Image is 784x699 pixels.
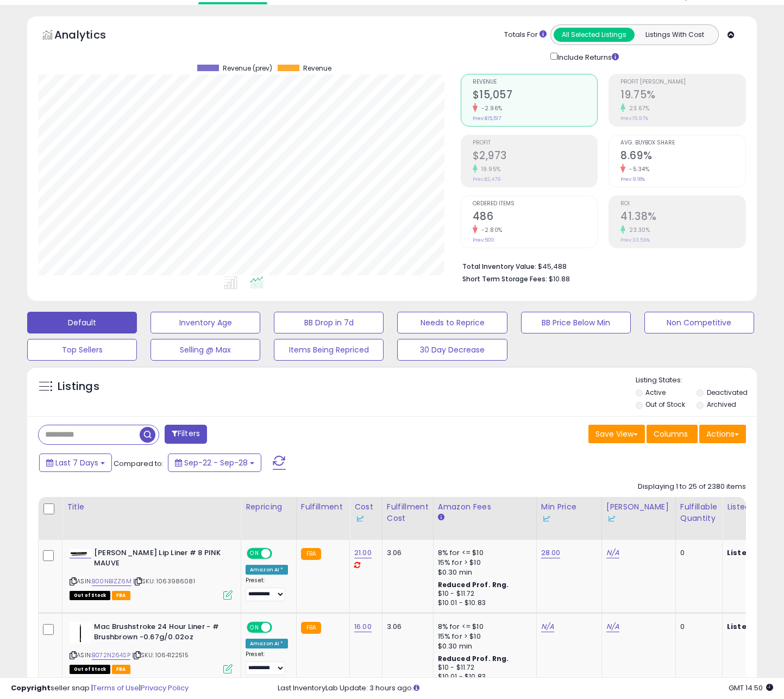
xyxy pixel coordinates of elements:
h2: 8.69% [620,149,745,164]
small: Prev: 15.97% [620,115,648,122]
div: Fulfillment Cost [387,501,429,524]
label: Deactivated [707,388,748,397]
div: $10 - $11.72 [438,663,528,672]
small: Prev: 500 [473,237,494,243]
label: Active [645,388,666,397]
div: Fulfillment [301,501,345,513]
img: InventoryLab Logo [354,513,365,524]
button: Sep-22 - Sep-28 [168,454,261,472]
h5: Listings [58,379,99,394]
span: | SKU: 1063986081 [133,577,195,585]
div: Amazon AI * [246,565,288,575]
a: 16.00 [354,621,372,632]
b: Listed Price: [727,547,776,558]
a: B072N264SP [92,651,130,660]
button: 30 Day Decrease [397,339,507,361]
label: Archived [707,400,736,409]
span: Profit [473,140,598,146]
small: Prev: 9.18% [620,176,645,182]
a: Terms of Use [93,683,139,693]
a: N/A [606,547,619,558]
div: 8% for <= $10 [438,622,528,632]
div: 0 [680,548,714,558]
button: BB Price Below Min [521,312,631,333]
span: Columns [654,429,688,439]
div: Some or all of the values in this column are provided from Inventory Lab. [354,513,378,524]
div: seller snap | | [11,683,189,694]
h2: 486 [473,210,598,225]
small: Prev: $15,517 [473,115,501,122]
div: 3.06 [387,548,425,558]
a: Privacy Policy [141,683,189,693]
b: Total Inventory Value: [462,262,536,271]
b: Reduced Prof. Rng. [438,654,509,663]
div: Preset: [246,577,288,601]
small: 23.30% [625,226,650,234]
span: Avg. Buybox Share [620,140,745,146]
div: Last InventoryLab Update: 3 hours ago. [278,683,773,694]
div: 8% for <= $10 [438,548,528,558]
span: Last 7 Days [55,457,98,468]
span: 2025-10-6 14:50 GMT [729,683,773,693]
button: Save View [588,425,645,443]
button: Actions [699,425,746,443]
div: Repricing [246,501,292,513]
button: Inventory Age [150,312,260,333]
span: Revenue (prev) [223,65,272,72]
b: Reduced Prof. Rng. [438,580,509,589]
span: Compared to: [114,458,164,469]
b: Mac Brushstroke 24 Hour Liner - # Brushbrown -0.67g/0.02oz [94,622,226,645]
div: Title [67,501,236,513]
div: $10.01 - $10.83 [438,599,528,608]
small: -2.96% [478,104,503,112]
button: Filters [165,425,207,444]
button: Selling @ Max [150,339,260,361]
span: OFF [271,623,288,632]
a: N/A [606,621,619,632]
h5: Analytics [54,27,127,45]
div: Amazon Fees [438,501,532,513]
span: OFF [271,549,288,558]
div: Some or all of the values in this column are provided from Inventory Lab. [606,513,671,524]
div: Preset: [246,651,288,675]
span: FBA [112,591,130,600]
p: Listing States: [636,375,757,386]
div: $10 - $11.72 [438,589,528,599]
div: Min Price [541,501,597,524]
div: [PERSON_NAME] [606,501,671,524]
button: All Selected Listings [554,28,635,42]
div: Displaying 1 to 25 of 2380 items [638,482,746,492]
b: Short Term Storage Fees: [462,274,547,284]
span: Sep-22 - Sep-28 [184,457,248,468]
img: InventoryLab Logo [606,513,617,524]
button: Default [27,312,137,333]
small: -2.80% [478,226,503,234]
b: Listed Price: [727,621,776,632]
button: Items Being Repriced [274,339,384,361]
h2: $15,057 [473,89,598,103]
button: BB Drop in 7d [274,312,384,333]
div: Some or all of the values in this column are provided from Inventory Lab. [541,513,597,524]
div: $0.30 min [438,641,528,651]
div: 15% for > $10 [438,632,528,641]
div: Totals For [504,30,547,40]
button: Top Sellers [27,339,137,361]
strong: Copyright [11,683,51,693]
small: -5.34% [625,165,649,173]
small: FBA [301,548,321,560]
small: Prev: 33.56% [620,237,650,243]
span: $10.88 [549,274,570,284]
h2: 19.75% [620,89,745,103]
a: 28.00 [541,547,561,558]
div: Fulfillable Quantity [680,501,718,524]
small: Amazon Fees. [438,513,444,522]
span: Ordered Items [473,201,598,207]
span: Revenue [303,65,331,72]
small: 23.67% [625,104,649,112]
span: ROI [620,201,745,207]
span: ON [248,623,261,632]
span: Revenue [473,79,598,85]
li: $45,488 [462,259,738,272]
h2: $2,973 [473,149,598,164]
a: 21.00 [354,547,372,558]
